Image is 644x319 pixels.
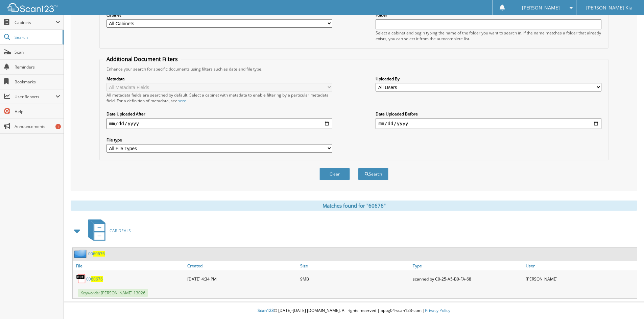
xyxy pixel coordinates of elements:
[64,302,644,319] div: © [DATE]-[DATE] [DOMAIN_NAME]. All rights reserved | appg04-scan123-com |
[358,168,388,180] button: Search
[376,30,601,42] div: Select a cabinet and begin typing the name of the folder you want to search in. If the name match...
[71,201,637,211] div: Matches found for "60676"
[91,276,103,282] span: 60676
[88,251,105,257] a: 0060676
[84,217,131,244] a: CAR DEALS
[106,92,332,104] div: All metadata fields are searched by default. Select a cabinet with metadata to enable filtering b...
[411,272,524,286] div: scanned by C0-25-A5-B0-FA-68
[610,287,644,319] iframe: Chat Widget
[73,261,186,270] a: File
[186,261,299,270] a: Created
[103,66,605,72] div: Enhance your search for specific documents using filters such as date and file type.
[15,49,60,55] span: Scan
[299,272,411,286] div: 9MB
[319,168,350,180] button: Clear
[7,3,57,12] img: scan123-logo-white.svg
[93,251,105,257] span: 60676
[376,76,601,82] label: Uploaded By
[299,261,411,270] a: Size
[376,111,601,117] label: Date Uploaded Before
[103,55,181,63] legend: Additional Document Filters
[106,118,332,129] input: start
[110,228,131,234] span: CAR DEALS
[15,94,55,100] span: User Reports
[74,249,88,258] img: folder2.png
[15,34,59,40] span: Search
[76,274,86,284] img: PDF.png
[258,308,274,313] span: Scan123
[78,289,148,297] span: Keywords: [PERSON_NAME] 13026
[15,124,60,129] span: Announcements
[106,76,332,82] label: Metadata
[586,6,633,10] span: [PERSON_NAME] Kia
[522,6,560,10] span: [PERSON_NAME]
[106,137,332,143] label: File type
[15,64,60,70] span: Reminders
[15,79,60,85] span: Bookmarks
[186,272,299,286] div: [DATE] 4:34 PM
[524,272,637,286] div: [PERSON_NAME]
[15,20,55,25] span: Cabinets
[86,276,103,282] a: 0060676
[106,111,332,117] label: Date Uploaded After
[177,98,186,104] a: here
[425,308,450,313] a: Privacy Policy
[411,261,524,270] a: Type
[376,118,601,129] input: end
[524,261,637,270] a: User
[55,124,61,129] div: 1
[15,109,60,114] span: Help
